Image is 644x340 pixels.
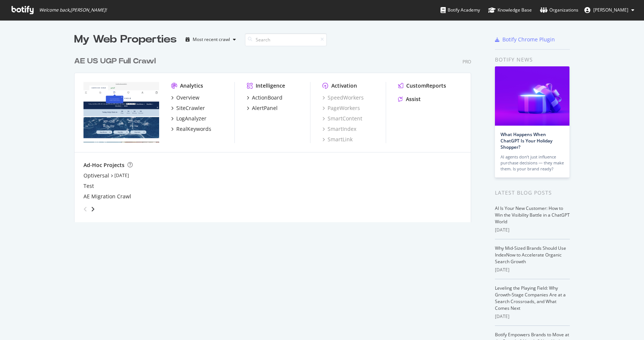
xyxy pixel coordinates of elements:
[495,267,570,273] div: [DATE]
[256,82,285,89] div: Intelligence
[183,34,239,45] button: Most recent crawl
[180,82,203,89] div: Analytics
[322,104,360,112] a: PageWorkers
[171,115,206,122] a: LogAnalyzer
[176,94,199,101] div: Overview
[495,285,566,311] a: Leveling the Playing Field: Why Growth-Stage Companies Are at a Search Crossroads, and What Comes...
[398,82,446,89] a: CustomReports
[322,94,364,101] a: SpeedWorkers
[540,6,578,14] div: Organizations
[495,189,570,197] div: Latest Blog Posts
[495,66,569,126] img: What Happens When ChatGPT Is Your Holiday Shopper?
[463,59,471,65] div: Pro
[176,104,205,112] div: SiteCrawler
[252,104,278,112] div: AlertPanel
[406,95,421,103] div: Assist
[90,205,95,213] div: angle-right
[593,7,628,13] span: Melanie Vadney
[322,125,356,133] a: SmartIndex
[176,125,211,133] div: RealKeywords
[578,4,640,16] button: [PERSON_NAME]
[495,313,570,320] div: [DATE]
[83,182,94,190] a: Test
[39,7,107,13] span: Welcome back, [PERSON_NAME] !
[176,115,206,122] div: LogAnalyzer
[83,82,159,142] img: www.ae.com
[74,32,177,47] div: My Web Properties
[398,95,421,103] a: Assist
[495,36,555,43] a: Botify Chrome Plugin
[406,82,446,89] div: CustomReports
[247,104,278,112] a: AlertPanel
[114,172,129,179] a: [DATE]
[488,6,532,14] div: Knowledge Base
[83,172,109,179] a: Optiversal
[83,161,124,169] div: Ad-Hoc Projects
[495,227,570,233] div: [DATE]
[83,193,131,200] a: AE Migration Crawl
[495,205,570,225] a: AI Is Your New Customer: How to Win the Visibility Battle in a ChatGPT World
[245,33,327,46] input: Search
[171,125,211,133] a: RealKeywords
[501,154,564,172] div: AI agents don’t just influence purchase decisions — they make them. Is your brand ready?
[252,94,282,101] div: ActionBoard
[193,37,230,42] div: Most recent crawl
[495,56,570,64] div: Botify news
[171,94,199,101] a: Overview
[80,203,90,215] div: angle-left
[322,136,353,143] a: SmartLink
[331,82,357,89] div: Activation
[322,115,362,122] a: SmartContent
[441,6,480,14] div: Botify Academy
[74,56,159,67] a: AE US UGP Full Crawl
[247,94,282,101] a: ActionBoard
[495,245,566,265] a: Why Mid-Sized Brands Should Use IndexNow to Accelerate Organic Search Growth
[501,131,552,150] a: What Happens When ChatGPT Is Your Holiday Shopper?
[502,36,555,43] div: Botify Chrome Plugin
[74,47,477,222] div: grid
[74,56,156,67] div: AE US UGP Full Crawl
[171,104,205,112] a: SiteCrawler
